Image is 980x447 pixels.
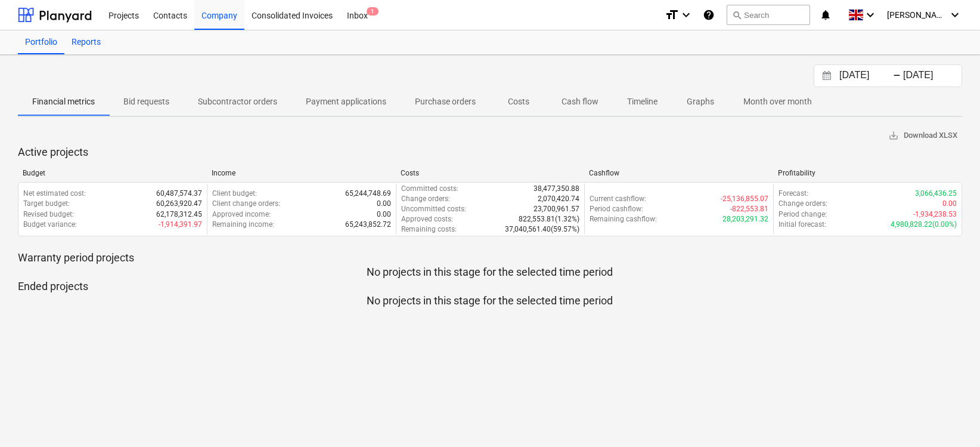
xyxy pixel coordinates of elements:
i: keyboard_arrow_down [948,8,962,22]
p: Change orders : [779,199,827,209]
p: Cash flow [562,95,598,108]
div: Budget [23,169,202,177]
p: Costs [504,95,533,108]
p: 822,553.81 ( 1.32% ) [519,214,579,224]
span: save_alt [888,130,899,141]
p: 0.00 [377,209,391,220]
p: Graphs [686,95,715,108]
p: No projects in this stage for the selected time period [18,294,962,308]
p: Current cashflow : [590,194,646,204]
p: 0.00 [377,199,391,209]
p: Client change orders : [212,199,280,209]
div: Profitability [778,169,957,177]
p: Change orders : [401,194,450,204]
p: Revised budget : [23,209,74,220]
div: - [893,72,901,79]
p: Period change : [779,209,827,220]
p: Month over month [743,95,812,108]
button: Search [727,5,810,25]
p: Ended projects [18,279,962,294]
p: 65,243,852.72 [345,220,391,230]
button: Interact with the calendar and add the check-in date for your trip. [817,69,837,83]
p: Uncommitted costs : [401,204,466,214]
p: Bid requests [123,95,169,108]
p: 23,700,961.57 [534,204,579,214]
span: search [732,10,742,20]
p: Net estimated cost : [23,189,86,199]
a: Reports [64,30,108,54]
p: 28,203,291.32 [722,214,768,224]
p: Budget variance : [23,220,77,230]
p: 4,980,828.22 ( 0.00% ) [891,220,957,230]
p: Payment applications [306,95,386,108]
i: notifications [820,8,832,22]
div: Cashflow [589,169,768,177]
p: Active projects [18,145,962,159]
p: No projects in this stage for the selected time period [18,265,962,279]
p: 38,477,350.88 [534,184,579,194]
p: 60,263,920.47 [156,199,202,209]
p: Forecast : [779,189,808,199]
p: -1,914,391.97 [159,220,202,230]
p: Initial forecast : [779,220,826,230]
p: Remaining income : [212,220,274,230]
p: -822,553.81 [730,204,768,214]
i: Knowledge base [703,8,715,22]
p: 3,066,436.25 [915,189,957,199]
p: -25,136,855.07 [721,194,768,204]
p: 37,040,561.40 ( 59.57% ) [505,224,579,235]
p: Committed costs : [401,184,458,194]
p: Approved income : [212,209,271,220]
div: Costs [401,169,580,177]
p: Period cashflow : [590,204,643,214]
a: Portfolio [18,30,64,54]
p: Subcontractor orders [198,95,277,108]
p: Timeline [627,95,658,108]
input: End Date [901,67,962,84]
p: -1,934,238.53 [913,209,957,220]
p: Warranty period projects [18,251,962,265]
input: Start Date [837,67,898,84]
p: Client budget : [212,189,257,199]
p: 62,178,312.45 [156,209,202,220]
i: format_size [665,8,679,22]
iframe: Chat Widget [920,390,980,447]
p: Approved costs : [401,214,453,224]
i: keyboard_arrow_down [863,8,877,22]
div: Income [212,169,391,177]
p: Purchase orders [415,95,476,108]
p: Target budget : [23,199,70,209]
p: Financial metrics [32,95,95,108]
p: 0.00 [942,199,957,209]
p: 65,244,748.69 [345,189,391,199]
span: Download XLSX [888,129,957,143]
button: Download XLSX [883,127,962,145]
p: 60,487,574.37 [156,189,202,199]
span: 1 [367,7,379,16]
p: Remaining costs : [401,224,457,235]
span: [PERSON_NAME] [887,10,947,20]
p: 2,070,420.74 [538,194,579,204]
i: keyboard_arrow_down [679,8,693,22]
p: Remaining cashflow : [590,214,657,224]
